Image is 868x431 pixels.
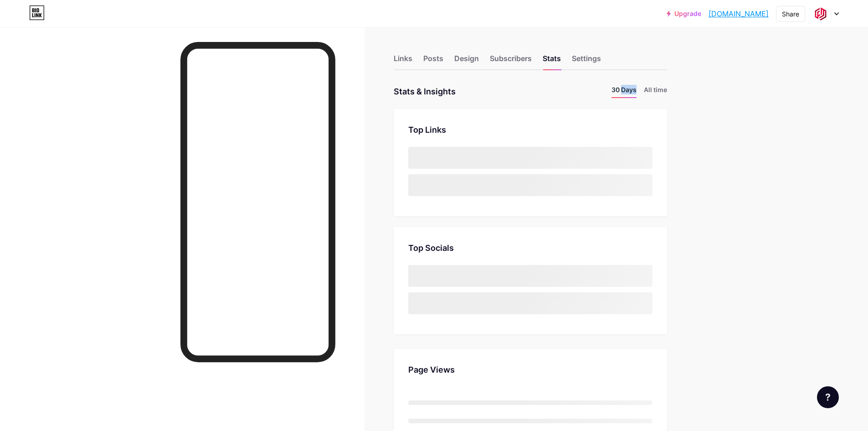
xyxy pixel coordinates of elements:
[812,5,829,22] img: financemagic
[543,53,561,69] div: Stats
[611,85,637,98] li: 30 Days
[782,9,799,19] div: Share
[709,8,769,19] a: [DOMAIN_NAME]
[408,124,652,136] div: Top Links
[408,242,652,254] div: Top Socials
[572,53,601,69] div: Settings
[394,53,412,69] div: Links
[454,53,479,69] div: Design
[394,85,456,98] div: Stats & Insights
[490,53,532,69] div: Subscribers
[423,53,443,69] div: Posts
[667,10,701,17] a: Upgrade
[644,85,667,98] li: All time
[408,363,652,376] div: Page Views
